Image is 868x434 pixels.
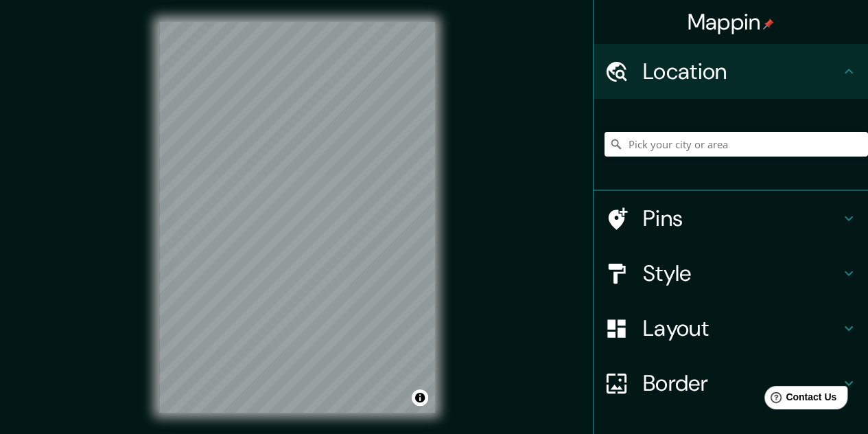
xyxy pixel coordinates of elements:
[594,356,868,411] div: Border
[412,389,428,406] button: Toggle attribution
[594,301,868,356] div: Layout
[159,22,435,413] canvas: Map
[763,19,774,30] img: pin-icon.png
[594,246,868,301] div: Style
[746,380,853,419] iframe: Help widget launcher
[688,8,775,36] h4: Mappin
[605,132,868,157] input: Pick your city or area
[594,44,868,99] div: Location
[643,205,841,232] h4: Pins
[643,315,841,342] h4: Layout
[643,260,841,287] h4: Style
[594,191,868,246] div: Pins
[643,369,841,397] h4: Border
[643,58,841,85] h4: Location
